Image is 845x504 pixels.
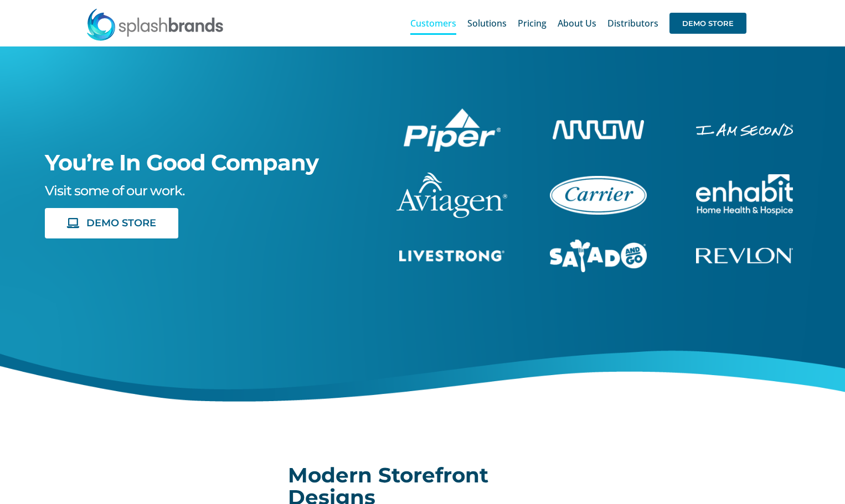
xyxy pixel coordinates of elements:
span: Customers [410,19,456,28]
a: DEMO STORE [669,6,746,41]
a: revlon-flat-white [696,246,793,258]
a: enhabit-stacked-white [696,173,793,185]
span: About Us [558,19,596,28]
a: arrow-white [553,118,644,131]
a: Distributors [607,6,658,41]
img: Salad And Go Store [550,240,647,273]
a: piper-White [404,107,501,119]
a: Pricing [518,6,547,41]
img: Carrier Brand Store [550,176,647,215]
span: Solutions [467,19,507,28]
a: Customers [410,6,456,41]
img: I Am Second Store [696,123,793,136]
img: Arrow Store [553,120,644,139]
img: Revlon [696,248,793,263]
span: Distributors [607,19,658,28]
span: You’re In Good Company [45,149,318,176]
nav: Main Menu [410,6,746,41]
img: aviagen-1C [396,173,507,218]
a: carrier-1B [550,174,647,186]
span: DEMO STORE [86,217,156,229]
a: DEMO STORE [45,208,179,238]
a: sng-1C [550,238,647,250]
img: Livestrong Store [399,250,504,262]
img: Enhabit Gear Store [696,174,793,215]
a: enhabit-stacked-white [696,122,793,134]
span: Visit some of our work. [45,183,184,199]
span: Pricing [518,19,547,28]
span: DEMO STORE [669,13,746,34]
a: livestrong-5E-website [399,248,504,261]
img: Piper Pilot Ship [404,108,501,152]
img: SplashBrands.com Logo [86,8,224,41]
